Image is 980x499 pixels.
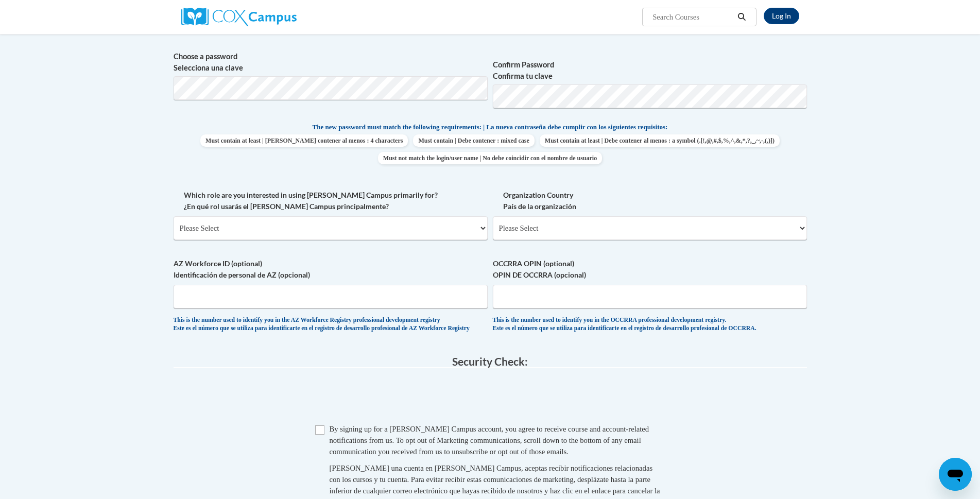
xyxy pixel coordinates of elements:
[174,190,488,212] label: Which role are you interested in using [PERSON_NAME] Campus primarily for? ¿En qué rol usarás el ...
[651,11,734,23] input: Search Courses
[493,190,807,212] label: Organization Country País de la organización
[734,11,749,23] button: Search
[330,425,649,456] span: By signing up for a [PERSON_NAME] Campus account, you agree to receive course and account-related...
[174,51,488,74] label: Choose a password Selecciona una clave
[413,134,534,147] span: Must contain | Debe contener : mixed case
[493,258,807,281] label: OCCRRA OPIN (optional) OPIN DE OCCRRA (opcional)
[313,123,668,132] span: The new password must match the following requirements: | La nueva contraseña debe cumplir con lo...
[493,59,807,82] label: Confirm Password Confirma tu clave
[200,134,408,147] span: Must contain at least | [PERSON_NAME] contener al menos : 4 characters
[540,134,780,147] span: Must contain at least | Debe contener al menos : a symbol (.[!,@,#,$,%,^,&,*,?,_,~,-,(,)])
[412,378,569,418] iframe: reCAPTCHA
[174,258,488,281] label: AZ Workforce ID (optional) Identificación de personal de AZ (opcional)
[452,355,528,368] span: Security Check:
[174,316,488,333] div: This is the number used to identify you in the AZ Workforce Registry professional development reg...
[378,152,602,164] span: Must not match the login/user name | No debe coincidir con el nombre de usuario
[764,8,799,24] a: Log In
[181,8,297,26] img: Cox Campus
[939,458,972,491] iframe: Button to launch messaging window
[493,316,807,333] div: This is the number used to identify you in the OCCRRA professional development registry. Este es ...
